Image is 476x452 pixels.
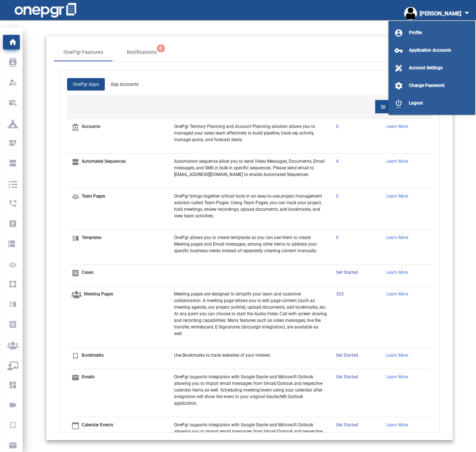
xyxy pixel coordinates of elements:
[394,29,403,37] mat-icon: account_circle
[409,48,451,53] span: Application Accounts
[394,46,403,55] mat-icon: vpn_key
[409,83,444,88] span: Change Password
[394,99,403,108] mat-icon: settings_power
[394,64,403,73] mat-icon: design_services
[409,100,423,106] span: Logout
[409,30,422,35] span: Profile
[409,65,443,70] span: Account Settings
[394,81,403,90] mat-icon: settings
